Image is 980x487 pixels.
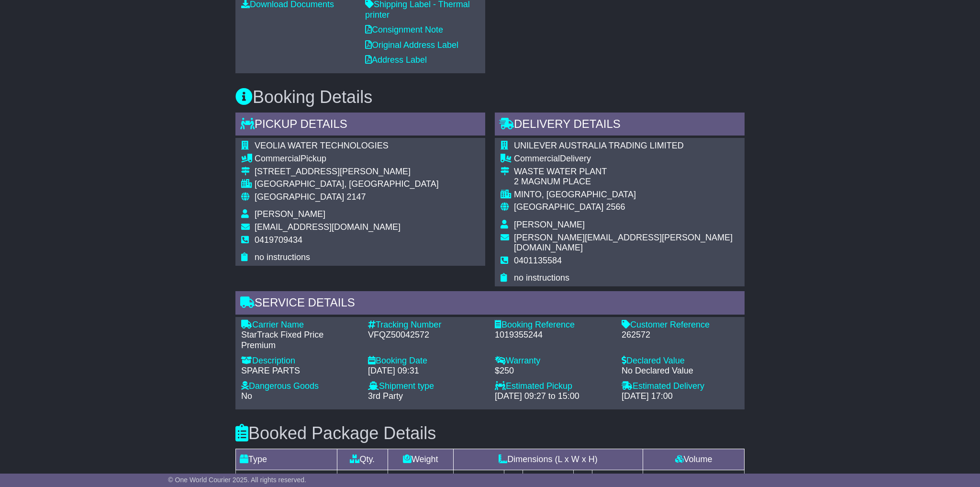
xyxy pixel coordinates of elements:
[241,391,252,401] span: No
[622,330,739,340] div: 262572
[235,291,745,317] div: Service Details
[606,202,625,212] span: 2566
[255,154,439,164] div: Pickup
[255,192,344,202] span: [GEOGRAPHIC_DATA]
[368,330,485,340] div: VFQZ50042572
[514,154,560,163] span: Commercial
[368,366,485,376] div: [DATE] 09:31
[365,40,458,50] a: Original Address Label
[368,391,403,401] span: 3rd Party
[365,55,427,65] a: Address Label
[368,381,485,392] div: Shipment type
[495,391,612,402] div: [DATE] 09:27 to 15:00
[255,179,439,190] div: [GEOGRAPHIC_DATA], [GEOGRAPHIC_DATA]
[235,113,485,138] div: Pickup Details
[255,222,401,232] span: [EMAIL_ADDRESS][DOMAIN_NAME]
[622,381,739,392] div: Estimated Delivery
[514,154,739,164] div: Delivery
[241,366,358,376] div: SPARE PARTS
[514,167,739,177] div: WASTE WATER PLANT
[241,381,358,392] div: Dangerous Goods
[368,356,485,366] div: Booking Date
[235,424,745,443] h3: Booked Package Details
[241,356,358,366] div: Description
[495,381,612,392] div: Estimated Pickup
[514,256,562,265] span: 0401135584
[643,449,745,470] td: Volume
[241,320,358,330] div: Carrier Name
[495,366,612,376] div: $250
[495,330,612,340] div: 1019355244
[514,233,733,253] span: [PERSON_NAME][EMAIL_ADDRESS][PERSON_NAME][DOMAIN_NAME]
[622,391,739,402] div: [DATE] 17:00
[255,141,389,150] span: VEOLIA WATER TECHNOLOGIES
[346,192,366,202] span: 2147
[495,356,612,366] div: Warranty
[514,190,739,200] div: MINTO, [GEOGRAPHIC_DATA]
[622,356,739,366] div: Declared Value
[388,449,453,470] td: Weight
[368,320,485,330] div: Tracking Number
[255,252,310,262] span: no instructions
[337,449,388,470] td: Qty.
[255,209,325,219] span: [PERSON_NAME]
[514,202,603,212] span: [GEOGRAPHIC_DATA]
[622,366,739,376] div: No Declared Value
[255,235,302,245] span: 0419709434
[495,113,745,138] div: Delivery Details
[235,88,745,107] h3: Booking Details
[622,320,739,330] div: Customer Reference
[514,273,569,283] span: no instructions
[453,449,643,470] td: Dimensions (L x W x H)
[255,154,301,163] span: Commercial
[514,141,684,150] span: UNILEVER AUSTRALIA TRADING LIMITED
[168,476,306,484] span: © One World Courier 2025. All rights reserved.
[236,449,337,470] td: Type
[495,320,612,330] div: Booking Reference
[514,220,585,229] span: [PERSON_NAME]
[365,25,443,34] a: Consignment Note
[241,330,358,351] div: StarTrack Fixed Price Premium
[514,177,739,187] div: 2 MAGNUM PLACE
[255,167,439,177] div: [STREET_ADDRESS][PERSON_NAME]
